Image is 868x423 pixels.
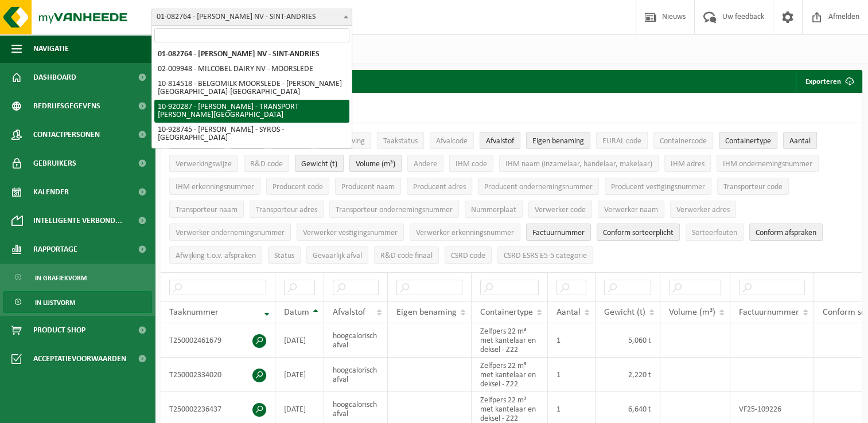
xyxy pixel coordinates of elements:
button: Transporteur naamTransporteur naam: Activate to sort [169,201,244,218]
span: Verwerkingswijze [176,160,232,169]
button: ContainercodeContainercode: Activate to sort [653,132,713,149]
button: Conform sorteerplicht : Activate to sort [597,224,680,241]
td: T250002461679 [161,323,275,358]
button: TaakstatusTaakstatus: Activate to sort [377,132,424,149]
button: Transporteur codeTransporteur code: Activate to sort [717,178,789,195]
span: Afvalstof [333,308,365,317]
button: Eigen benamingEigen benaming: Activate to sort [526,132,590,149]
td: 2,220 t [595,358,660,392]
td: [DATE] [275,323,324,358]
span: Eigen benaming [532,137,584,146]
span: R&D code [250,160,283,169]
span: Gewicht (t) [604,308,645,317]
span: IHM code [456,160,487,169]
button: IHM ondernemingsnummerIHM ondernemingsnummer: Activate to sort [717,155,819,172]
button: CSRD ESRS E5-5 categorieCSRD ESRS E5-5 categorie: Activate to sort [497,246,593,264]
span: Rapportage [33,235,77,264]
span: Afwijking t.o.v. afspraken [176,252,256,260]
td: hoogcalorisch afval [324,323,388,358]
button: Exporteren [796,70,861,93]
span: Contactpersonen [33,120,100,149]
span: Producent naam [341,183,395,191]
span: CSRD code [451,252,485,260]
span: IHM adres [671,160,704,169]
span: Verwerker ondernemingsnummer [176,229,285,237]
span: Volume (m³) [356,160,395,169]
button: Producent adresProducent adres: Activate to sort [407,178,472,195]
button: FactuurnummerFactuurnummer: Activate to sort [526,224,591,241]
button: AfvalcodeAfvalcode: Activate to sort [430,132,474,149]
span: Verwerker adres [676,206,730,214]
span: Eigen benaming [396,308,457,317]
span: Containercode [660,137,707,146]
button: Verwerker naamVerwerker naam: Activate to sort [598,201,664,218]
span: Producent code [273,183,323,191]
span: Dashboard [33,63,76,92]
button: AfvalstofAfvalstof: Activate to sort [480,132,520,149]
button: Transporteur ondernemingsnummerTransporteur ondernemingsnummer : Activate to sort [329,201,459,218]
span: Gebruikers [33,149,76,178]
button: Verwerker adresVerwerker adres: Activate to sort [670,201,736,218]
span: Verwerker naam [604,206,658,214]
button: Gevaarlijk afval : Activate to sort [306,246,368,264]
button: StatusStatus: Activate to sort [268,246,301,264]
span: CSRD ESRS E5-5 categorie [504,252,587,260]
span: Verwerker code [535,206,586,214]
span: Aantal [556,308,581,317]
span: Conform afspraken [756,229,816,237]
button: Producent ondernemingsnummerProducent ondernemingsnummer: Activate to sort [478,178,599,195]
button: R&D codeR&amp;D code: Activate to sort [244,155,289,172]
button: EURAL codeEURAL code: Activate to sort [596,132,648,149]
span: In lijstvorm [35,292,75,314]
button: NummerplaatNummerplaat: Activate to sort [465,201,523,218]
span: Producent ondernemingsnummer [484,183,593,191]
li: 10-814518 - BELGOMILK MOORSLEDE - [PERSON_NAME][GEOGRAPHIC_DATA]-[GEOGRAPHIC_DATA] [154,77,349,100]
span: Afvalcode [436,137,468,146]
span: Conform sorteerplicht [603,229,674,237]
span: In grafiekvorm [35,267,87,289]
td: hoogcalorisch afval [324,358,388,392]
span: Factuurnummer [532,229,585,237]
button: CSRD codeCSRD code: Activate to sort [445,246,492,264]
span: Transporteur adres [256,206,317,214]
button: Verwerker ondernemingsnummerVerwerker ondernemingsnummer: Activate to sort [169,224,291,241]
button: Volume (m³)Volume (m³): Activate to sort [349,155,402,172]
a: In lijstvorm [3,291,152,313]
li: 10-928745 - [PERSON_NAME] - SYROS - [GEOGRAPHIC_DATA] [154,123,349,146]
button: Afwijking t.o.v. afsprakenAfwijking t.o.v. afspraken: Activate to sort [169,246,262,264]
button: ContainertypeContainertype: Activate to sort [719,132,777,149]
button: Verwerker vestigingsnummerVerwerker vestigingsnummer: Activate to sort [297,224,404,241]
span: Datum [284,308,309,317]
span: EURAL code [602,137,641,146]
span: Factuurnummer [739,308,799,317]
button: Conform afspraken : Activate to sort [749,224,823,241]
button: AndereAndere: Activate to sort [407,155,443,172]
li: 02-009948 - MILCOBEL DAIRY NV - MOORSLEDE [154,62,349,77]
span: Bedrijfsgegevens [33,92,100,120]
span: Taaknummer [169,308,219,317]
span: Transporteur naam [176,206,238,214]
td: 5,060 t [595,323,660,358]
a: In grafiekvorm [3,267,152,288]
span: Verwerker vestigingsnummer [303,229,398,237]
button: VerwerkingswijzeVerwerkingswijze: Activate to sort [169,155,238,172]
span: Afvalstof [486,137,514,146]
span: Andere [414,160,437,169]
button: Gewicht (t)Gewicht (t): Activate to sort [295,155,344,172]
button: IHM adresIHM adres: Activate to sort [664,155,711,172]
button: Verwerker codeVerwerker code: Activate to sort [528,201,592,218]
span: Product Shop [33,316,85,344]
td: Zelfpers 22 m³ met kantelaar en deksel - Z22 [472,323,548,358]
td: 1 [548,358,595,392]
span: Transporteur code [723,183,783,191]
button: IHM naam (inzamelaar, handelaar, makelaar)IHM naam (inzamelaar, handelaar, makelaar): Activate to... [499,155,659,172]
td: 1 [548,323,595,358]
td: Zelfpers 22 m³ met kantelaar en deksel - Z22 [472,358,548,392]
span: Status [274,252,294,260]
button: IHM erkenningsnummerIHM erkenningsnummer: Activate to sort [169,178,260,195]
span: Containertype [725,137,771,146]
span: IHM naam (inzamelaar, handelaar, makelaar) [505,160,652,169]
span: IHM ondernemingsnummer [723,160,812,169]
button: IHM codeIHM code: Activate to sort [449,155,493,172]
span: Volume (m³) [669,308,715,317]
